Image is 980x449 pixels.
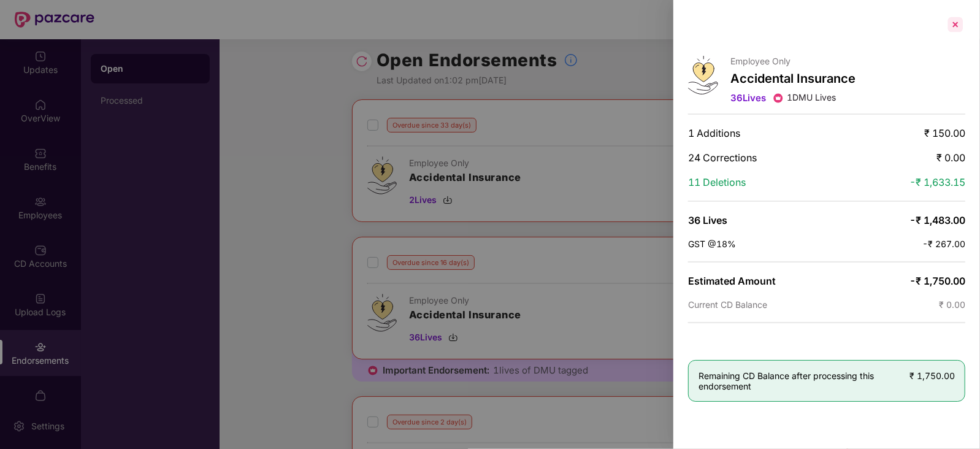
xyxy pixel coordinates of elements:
span: -₹ 1,750.00 [909,275,965,287]
span: ₹ 0.00 [936,152,965,164]
span: 36 Lives [730,92,766,104]
span: -₹ 1,483.00 [909,214,965,226]
span: 1 DMU Lives [772,91,836,104]
img: svg+xml;base64,PHN2ZyB4bWxucz0iaHR0cDovL3d3dy53My5vcmcvMjAwMC9zdmciIHdpZHRoPSI0OS4zMjEiIGhlaWdodD... [688,56,718,94]
span: Remaining CD Balance after processing this endorsement [699,370,909,391]
span: ₹ 0.00 [939,299,965,310]
span: -₹ 1,633.15 [909,176,965,188]
p: Accidental Insurance [730,71,856,86]
span: ₹ 1,750.00 [909,370,955,381]
p: Employee Only [730,56,856,66]
span: Current CD Balance [688,299,767,310]
img: icon [772,92,784,104]
span: GST @18% [688,239,736,249]
span: 24 Corrections [688,152,757,164]
span: 1 Additions [688,127,740,139]
span: 11 Deletions [688,176,746,188]
span: Estimated Amount [688,275,776,287]
span: ₹ 150.00 [924,127,965,139]
span: -₹ 267.00 [922,239,965,249]
span: 36 Lives [688,214,727,226]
